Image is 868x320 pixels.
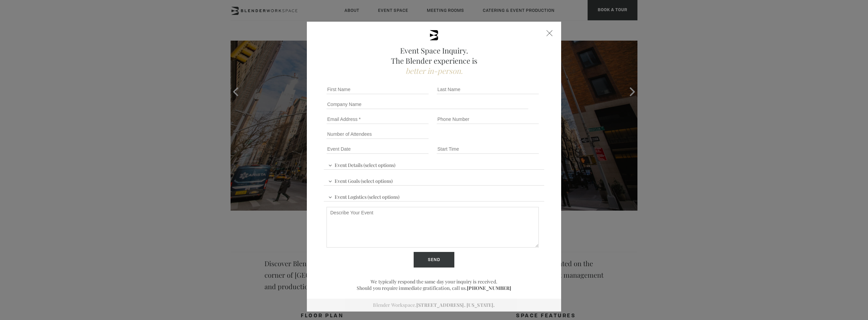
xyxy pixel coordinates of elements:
[324,278,544,285] p: We typically respond the same day your inquiry is received.
[406,66,463,76] span: better in-person.
[437,114,539,124] input: Phone Number
[327,191,401,201] span: Event Logistics (select options)
[327,85,429,94] input: First Name
[327,144,429,154] input: Event Date
[324,285,544,291] p: Should you require immediate gratification, call us.
[746,233,868,320] iframe: Chat Widget
[327,159,397,169] span: Event Details (select options)
[416,302,495,308] a: [STREET_ADDRESS]. [US_STATE].
[437,85,539,94] input: Last Name
[414,252,454,268] input: Send
[307,299,561,312] div: Blender Workspace.
[327,175,394,185] span: Event Goals (select options)
[437,144,539,154] input: Start Time
[324,45,544,76] h2: Event Space Inquiry. The Blender experience is
[327,100,528,109] input: Company Name
[327,129,429,139] input: Number of Attendees
[467,285,511,291] a: [PHONE_NUMBER]
[327,114,429,124] input: Email Address *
